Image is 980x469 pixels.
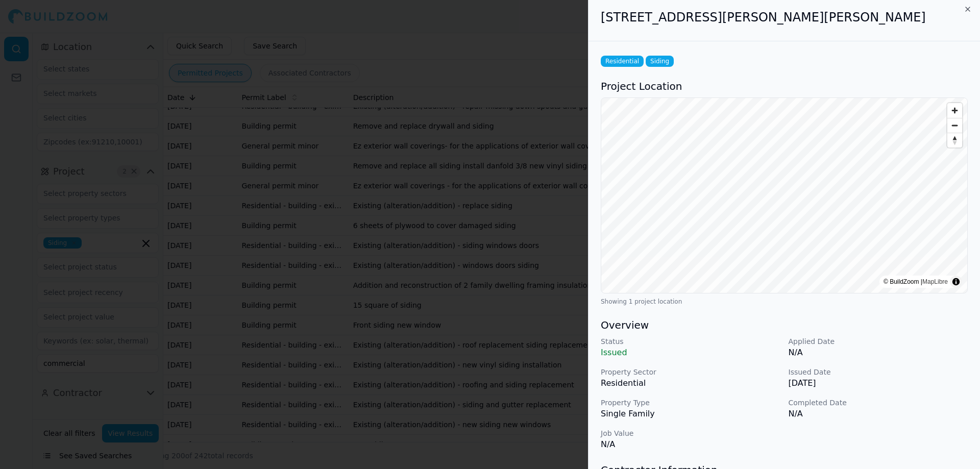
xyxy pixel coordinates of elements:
button: Reset bearing to north [947,133,962,147]
p: Single Family [601,408,780,420]
p: Completed Date [789,398,968,408]
span: Residential [601,56,644,67]
p: N/A [789,408,968,420]
p: N/A [601,438,780,451]
summary: Toggle attribution [950,276,962,288]
p: Job Value [601,428,780,438]
p: Residential [601,377,780,389]
p: Issued [601,347,780,359]
span: Siding [646,56,674,67]
button: Zoom out [947,118,962,133]
h3: Project Location [601,79,968,93]
p: N/A [789,347,968,359]
p: Applied Date [789,336,968,347]
p: Property Type [601,398,780,408]
p: Issued Date [789,367,968,377]
a: MapLibre [922,278,948,285]
p: [DATE] [789,377,968,389]
canvas: Map [601,98,967,293]
div: © BuildZoom | [884,277,948,287]
p: Property Sector [601,367,780,377]
h2: [STREET_ADDRESS][PERSON_NAME][PERSON_NAME] [601,9,968,26]
div: Showing 1 project location [601,298,968,306]
h3: Overview [601,318,968,332]
button: Zoom in [947,103,962,118]
p: Status [601,336,780,347]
